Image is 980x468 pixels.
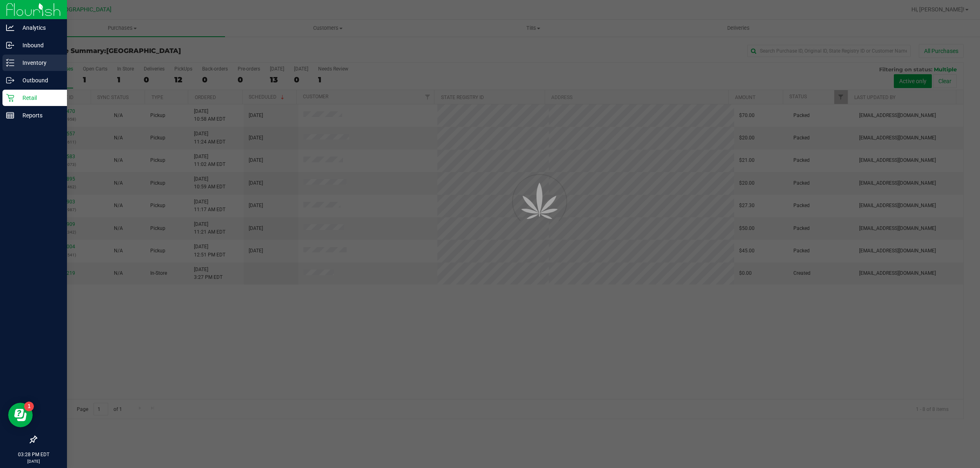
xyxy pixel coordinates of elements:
[14,75,63,85] p: Outbound
[14,58,63,68] p: Inventory
[6,76,14,84] inline-svg: Outbound
[14,40,63,50] p: Inbound
[14,93,63,103] p: Retail
[6,41,14,49] inline-svg: Inbound
[8,403,33,427] iframe: Resource center
[4,451,63,458] p: 03:28 PM EDT
[6,94,14,102] inline-svg: Retail
[6,111,14,119] inline-svg: Reports
[14,23,63,33] p: Analytics
[6,59,14,67] inline-svg: Inventory
[24,402,34,411] iframe: Resource center unread badge
[4,458,63,464] p: [DATE]
[6,24,14,32] inline-svg: Analytics
[14,110,63,120] p: Reports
